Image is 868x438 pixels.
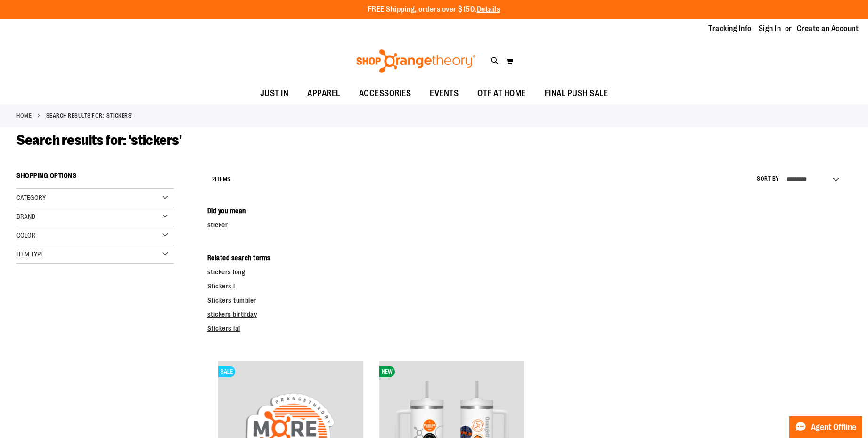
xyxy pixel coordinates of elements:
span: Color [16,231,35,239]
p: FREE Shipping, orders over $150. [368,4,500,15]
span: ACCESSORIES [359,83,411,104]
a: sticker [207,221,228,229]
span: Agent Offline [811,423,856,432]
span: FINAL PUSH SALE [545,83,608,104]
a: Create an Account [797,24,859,34]
span: APPAREL [307,83,340,104]
button: Agent Offline [789,416,862,438]
span: Item Type [16,250,44,258]
strong: Shopping Options [16,167,174,189]
h2: Items [212,172,231,187]
span: OTF AT HOME [477,83,526,104]
a: Sign In [759,24,781,34]
img: Shop Orangetheory [355,49,477,73]
label: Sort By [757,175,779,183]
strong: Search results for: 'stickers' [46,111,133,120]
a: Tracking Info [708,24,752,34]
span: Search results for: 'stickers' [16,132,181,148]
a: Home [16,111,32,120]
span: JUST IN [260,83,289,104]
span: EVENTS [430,83,459,104]
dt: Related search terms [207,253,852,263]
dt: Did you mean [207,206,852,215]
span: NEW [379,366,395,377]
a: stickers birthday [207,311,257,318]
a: Stickers tumbler [207,296,256,304]
span: Brand [16,213,35,220]
span: 2 [212,176,215,183]
a: Stickers lai [207,325,240,332]
a: Stickers l [207,282,235,290]
span: Category [16,194,46,201]
a: stickers long [207,268,246,276]
a: Details [477,5,500,14]
span: SALE [218,366,235,377]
